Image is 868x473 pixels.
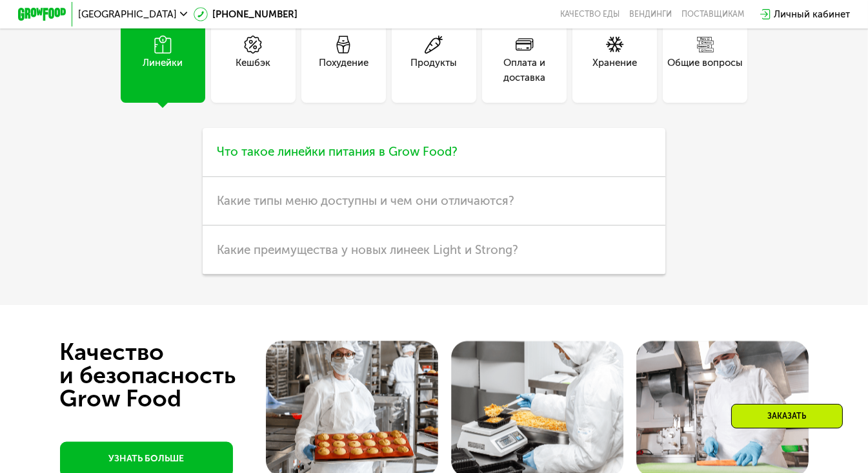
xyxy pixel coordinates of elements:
a: [PHONE_NUMBER] [194,7,298,21]
div: Линейки [143,56,183,85]
div: Заказать [731,404,843,428]
div: поставщикам [681,10,744,19]
div: Личный кабинет [774,7,850,21]
div: Качество и безопасность Grow Food [60,341,284,411]
span: [GEOGRAPHIC_DATA] [78,10,177,19]
div: Хранение [592,56,637,85]
span: Какие типы меню доступны и чем они отличаются? [217,193,514,208]
div: Продукты [410,56,457,85]
a: Вендинги [629,10,672,19]
a: Качество еды [560,10,620,19]
span: Что такое линейки питания в Grow Food? [217,144,458,159]
span: Какие преимущества у новых линеек Light и Strong? [217,242,518,257]
div: Оплата и доставка [482,56,567,85]
div: Общие вопросы [667,56,743,85]
div: Кешбэк [236,56,270,85]
div: Похудение [319,56,368,85]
